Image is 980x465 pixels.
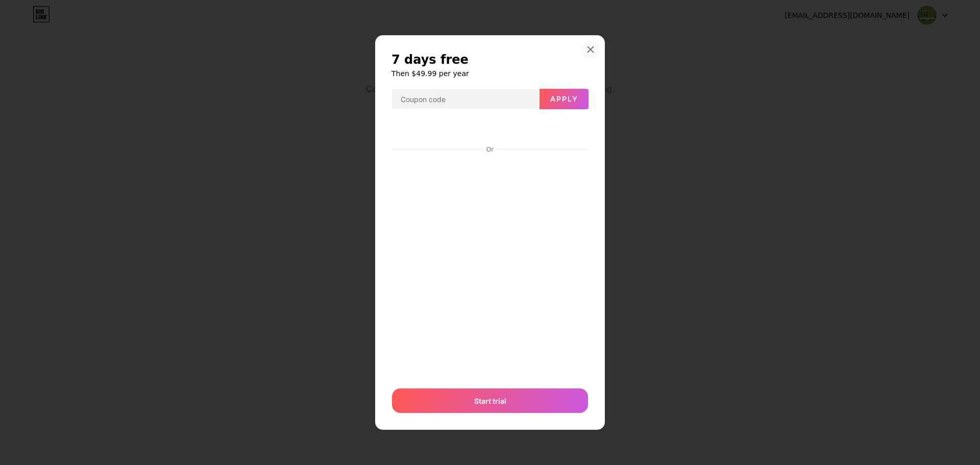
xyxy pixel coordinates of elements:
span: Apply [550,94,578,103]
span: Start trial [474,396,506,406]
iframe: Bảo mật khung nhập liệu thanh toán [390,155,590,379]
div: Or [484,145,496,154]
input: Coupon code [392,89,539,110]
iframe: Bảo mật khung nút thanh toán [392,118,588,142]
button: Apply [540,89,589,109]
span: 7 days free [391,52,469,68]
h6: Then $49.99 per year [391,68,589,79]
